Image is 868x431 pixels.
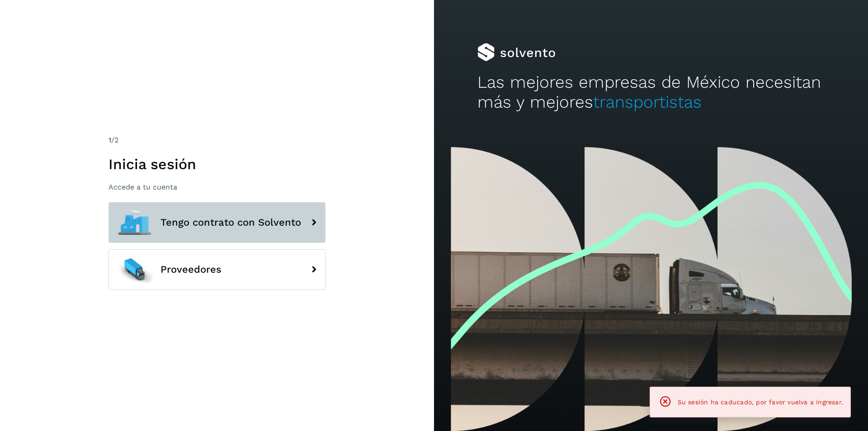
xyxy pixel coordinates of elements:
[108,136,111,144] span: 1
[108,135,325,146] div: /2
[108,183,325,191] p: Accede a tu cuenta
[108,202,325,243] button: Tengo contrato con Solvento
[108,249,325,290] button: Proveedores
[477,72,825,113] h2: Las mejores empresas de México necesitan más y mejores
[678,398,843,406] span: Su sesión ha caducado, por favor vuelva a ingresar.
[160,217,301,228] span: Tengo contrato con Solvento
[108,156,325,173] h1: Inicia sesión
[160,264,222,275] span: Proveedores
[593,92,702,112] span: transportistas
